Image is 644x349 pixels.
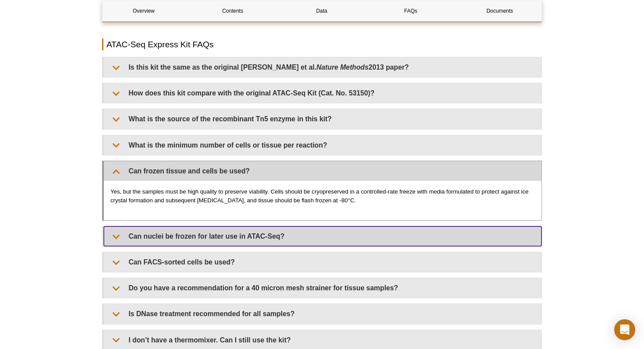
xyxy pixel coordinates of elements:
em: Nature Methods [316,63,368,71]
summary: What is the source of the recombinant Tn5 enzyme in this kit? [104,109,541,129]
summary: Do you have a recommendation for a 40 micron mesh strainer for tissue samples? [104,278,541,298]
h2: ATAC-Seq Express Kit FAQs [102,39,542,50]
summary: How does this kit compare with the original ATAC-Seq Kit (Cat. No. 53150)? [104,83,541,103]
summary: Is this kit the same as the original [PERSON_NAME] et al.Nature Methods2013 paper? [104,57,541,77]
summary: Can FACS-sorted cells be used? [104,252,541,272]
summary: Can nuclei be frozen for later use in ATAC-Seq? [104,226,541,246]
summary: Can frozen tissue and cells be used? [104,161,541,181]
summary: Is DNase treatment recommended for all samples? [104,304,541,324]
div: Open Intercom Messenger [614,319,635,340]
p: Yes, but the samples must be high quality to preserve viability. Cells should be cryopreserved in... [110,187,535,205]
summary: What is the minimum number of cells or tissue per reaction? [104,135,541,155]
a: Contents [191,0,274,21]
a: FAQs [370,0,452,21]
a: Overview [103,0,185,21]
a: Data [280,0,363,21]
a: Documents [459,0,541,21]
